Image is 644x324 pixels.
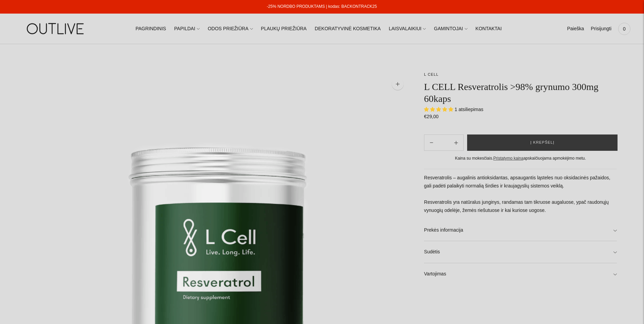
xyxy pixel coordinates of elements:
a: GAMINTOJAI [434,21,467,36]
a: PAPILDAI [174,21,200,36]
button: Į krepšelį [467,134,618,151]
span: 0 [620,24,629,34]
p: Resveratrolis – augalinis antioksidantas, apsaugantis ląsteles nuo oksidacinės pažaidos, gali pad... [424,174,617,215]
a: DEKORATYVINĖ KOSMETIKA [315,21,381,36]
span: Į krepšelį [530,139,554,146]
a: Pristatymo kaina [493,156,523,161]
a: PLAUKŲ PRIEŽIŪRA [261,21,307,36]
div: Kaina su mokesčiais. apskaičiuojama apmokėjimo metu. [424,155,617,162]
span: 1 atsiliepimas [455,107,483,112]
a: ODOS PRIEŽIŪRA [208,21,253,36]
span: €29,00 [424,114,439,119]
a: PAGRINDINIS [135,21,166,36]
a: -25% NORDBO PRODUKTAMS | kodas: BACKONTRACK25 [267,4,377,9]
a: LAISVALAIKIUI [389,21,426,36]
input: Product quantity [439,138,449,148]
h1: L CELL Resveratrolis >98% grynumo 300mg 60kaps [424,81,617,105]
a: 0 [618,21,630,36]
img: OUTLIVE [14,17,98,40]
a: Paieška [567,21,584,36]
span: 5.00 stars [424,107,455,112]
a: L CELL [424,72,439,76]
a: Prekės informacija [424,219,617,241]
button: Add product quantity [424,134,439,151]
a: KONTAKTAI [476,21,502,36]
button: Subtract product quantity [449,134,463,151]
a: Prisijungti [591,21,611,36]
a: Sudėtis [424,241,617,263]
a: Vartojimas [424,263,617,285]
